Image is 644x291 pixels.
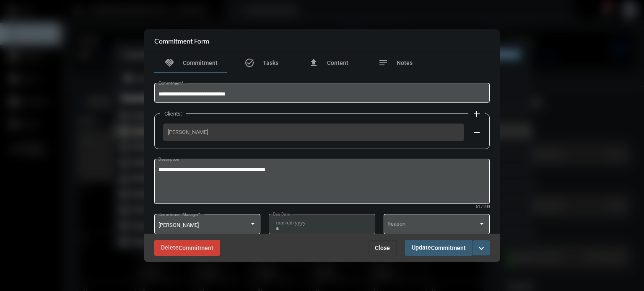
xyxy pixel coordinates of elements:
[405,240,473,255] button: UpdateCommitment
[160,111,186,117] label: Clients:
[244,58,254,68] mat-icon: task_alt
[397,59,413,66] span: Notes
[431,245,466,252] span: Commitment
[179,245,213,252] span: Commitment
[154,240,220,255] button: DeleteCommitment
[158,222,199,228] span: [PERSON_NAME]
[472,109,482,119] mat-icon: add
[375,245,390,251] span: Close
[168,129,460,135] span: [PERSON_NAME]
[368,240,397,255] button: Close
[161,244,213,251] span: Delete
[472,128,482,138] mat-icon: remove
[154,37,209,45] h2: Commitment Form
[327,59,348,66] span: Content
[412,244,466,251] span: Update
[164,58,174,68] mat-icon: handshake
[476,205,490,209] mat-hint: 51 / 200
[183,59,218,66] span: Commitment
[476,243,486,253] mat-icon: expand_more
[309,58,319,68] mat-icon: file_upload
[263,59,278,66] span: Tasks
[378,58,388,68] mat-icon: notes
